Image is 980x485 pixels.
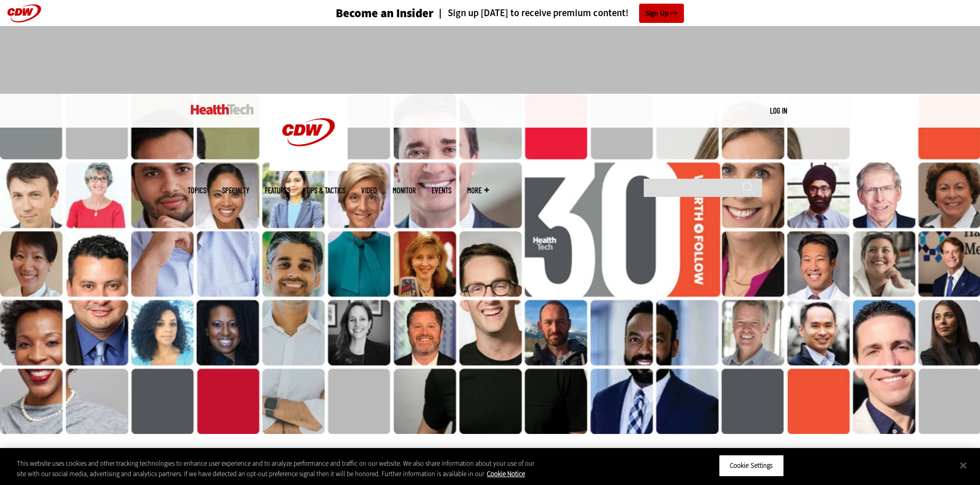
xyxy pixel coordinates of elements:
[361,186,377,194] a: Video
[467,186,489,194] span: More
[770,106,787,115] a: Log in
[306,186,346,194] a: Tips & Tactics
[770,105,787,116] div: User menu
[17,458,539,479] div: This website uses cookies and other tracking technologies to enhance user experience and to analy...
[269,163,348,173] a: CDW
[952,454,975,477] button: Close
[639,4,684,23] a: Sign Up
[336,7,434,19] h3: Become an Insider
[222,186,249,194] span: Specialty
[300,36,680,83] iframe: advertisement
[269,94,348,171] img: Home
[434,8,629,18] a: Sign up [DATE] to receive premium content!
[432,186,451,194] a: Events
[188,186,206,194] span: Topics
[297,7,434,19] a: Become an Insider
[191,104,254,115] img: Home
[265,186,290,194] a: Features
[393,186,416,194] a: MonITor
[487,469,525,478] a: More information about your privacy
[719,455,784,477] button: Cookie Settings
